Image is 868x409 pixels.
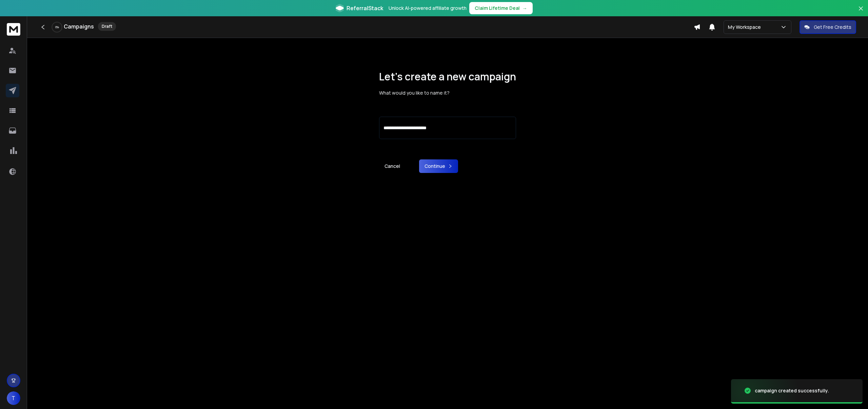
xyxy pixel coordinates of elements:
button: T [7,391,20,405]
p: What would you like to name it? [379,90,516,96]
p: My Workspace [728,24,764,31]
button: Claim Lifetime Deal→ [469,2,533,14]
p: 0 % [55,25,59,29]
span: ReferralStack [347,4,383,12]
a: Cancel [379,159,406,173]
button: Close banner [856,4,865,20]
button: Continue [419,159,458,173]
p: Get Free Credits [814,24,851,31]
div: Draft [98,22,116,31]
span: → [522,5,527,12]
h1: Campaigns [64,22,94,31]
div: campaign created successfully. [755,387,829,394]
p: Unlock AI-powered affiliate growth [389,5,467,12]
button: Get Free Credits [800,20,856,34]
h1: Let’s create a new campaign [379,71,516,83]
